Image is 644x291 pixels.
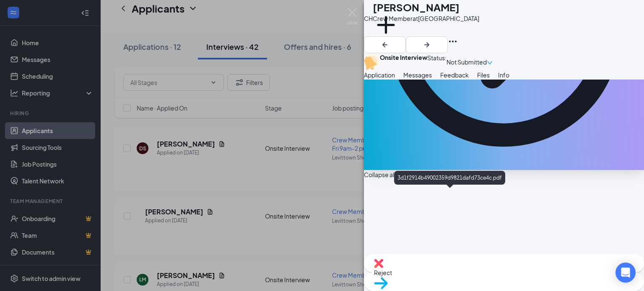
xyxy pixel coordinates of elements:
svg: ArrowLeftNew [380,40,390,50]
div: Status : [427,53,447,70]
span: Messages [403,71,432,79]
span: Not Submitted [447,57,487,67]
b: Onsite Interview [380,54,427,61]
span: Feedback [440,71,469,79]
svg: Ellipses [448,36,458,46]
span: Application [364,71,395,79]
div: Crew Member at [GEOGRAPHIC_DATA] [373,14,479,23]
span: Collapse all [364,170,644,179]
span: Info [498,71,509,79]
span: down [487,60,493,66]
svg: ArrowRight [422,40,432,50]
div: 3d1f2914b49002359d9821dafd73ce4c.pdf [394,171,505,185]
span: Files [477,71,490,79]
button: ArrowRight [406,36,448,53]
svg: Plus [373,12,399,38]
div: Open Intercom Messenger [615,263,636,283]
div: CH [364,14,373,23]
button: PlusAdd a tag [373,12,399,47]
button: ArrowLeftNew [364,36,406,53]
span: Reject [374,268,634,277]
